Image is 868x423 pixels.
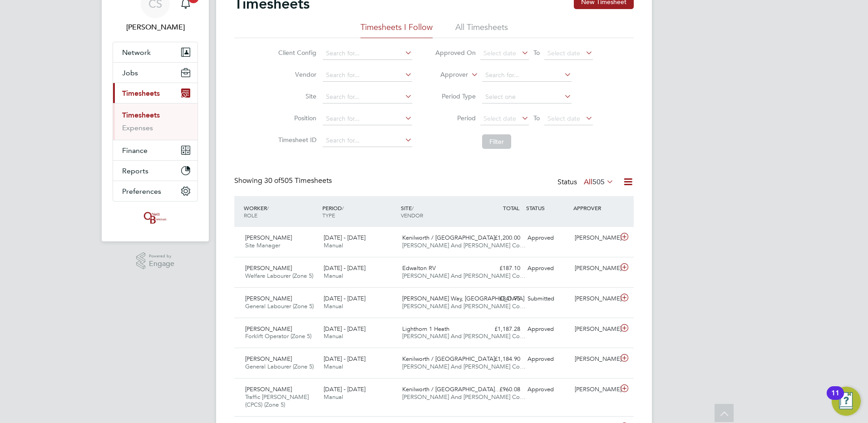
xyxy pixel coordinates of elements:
[402,264,436,272] span: Edwalton RV
[320,200,399,223] div: PERIOD
[524,322,571,337] div: Approved
[324,302,343,310] span: Manual
[113,83,197,103] button: Timesheets
[402,355,501,363] span: Kenilworth / [GEOGRAPHIC_DATA]…
[245,332,311,340] span: Forklift Operator (Zone 5)
[113,22,198,33] span: Chloe Saffill
[324,393,343,401] span: Manual
[402,385,501,393] span: Kenilworth / [GEOGRAPHIC_DATA]…
[402,325,449,333] span: Lighthorn 1 Heath
[557,176,616,189] div: Status
[427,70,468,79] label: Approver
[324,272,343,280] span: Manual
[402,302,526,310] span: [PERSON_NAME] And [PERSON_NAME] Co…
[592,177,605,187] span: 505
[477,382,524,397] div: £960.08
[142,211,168,225] img: oneillandbrennan-logo-retina.png
[276,136,316,144] label: Timesheet ID
[477,322,524,337] div: £1,187.28
[234,176,334,186] div: Showing
[113,42,197,62] button: Network
[122,89,160,98] span: Timesheets
[245,363,314,370] span: General Labourer (Zone 5)
[324,264,365,272] span: [DATE] - [DATE]
[122,111,160,119] a: Timesheets
[402,363,526,370] span: [PERSON_NAME] And [PERSON_NAME] Co…
[245,241,280,249] span: Site Manager
[571,231,618,246] div: [PERSON_NAME]
[245,234,292,241] span: [PERSON_NAME]
[122,123,153,132] a: Expenses
[324,234,365,241] span: [DATE] - [DATE]
[503,204,519,211] span: TOTAL
[122,146,148,155] span: Finance
[547,49,580,57] span: Select date
[524,382,571,397] div: Approved
[264,176,332,185] span: 505 Timesheets
[402,234,501,241] span: Kenilworth / [GEOGRAPHIC_DATA]…
[323,69,412,82] input: Search for...
[276,70,316,79] label: Vendor
[402,295,524,302] span: [PERSON_NAME] Way, [GEOGRAPHIC_DATA]
[435,114,476,122] label: Period
[324,325,365,333] span: [DATE] - [DATE]
[149,252,174,260] span: Powered by
[482,134,511,149] button: Filter
[324,241,343,249] span: Manual
[477,352,524,367] div: £1,184.90
[482,91,572,103] input: Select one
[122,69,138,77] span: Jobs
[122,48,151,57] span: Network
[524,352,571,367] div: Approved
[113,161,197,181] button: Reports
[324,332,343,340] span: Manual
[324,355,365,363] span: [DATE] - [DATE]
[360,22,433,38] li: Timesheets I Follow
[113,63,197,83] button: Jobs
[324,295,365,302] span: [DATE] - [DATE]
[113,211,198,225] a: Go to home page
[399,200,477,223] div: SITE
[412,204,414,211] span: /
[245,295,292,302] span: [PERSON_NAME]
[402,393,526,401] span: [PERSON_NAME] And [PERSON_NAME] Co…
[571,322,618,337] div: [PERSON_NAME]
[584,177,614,187] label: All
[401,211,423,219] span: VENDOR
[402,272,526,280] span: [PERSON_NAME] And [PERSON_NAME] Co…
[831,393,839,405] div: 11
[113,103,197,140] div: Timesheets
[531,112,542,124] span: To
[477,291,524,306] div: £841.95
[324,363,343,370] span: Manual
[571,261,618,276] div: [PERSON_NAME]
[402,332,526,340] span: [PERSON_NAME] And [PERSON_NAME] Co…
[435,49,476,57] label: Approved On
[149,260,174,268] span: Engage
[524,231,571,246] div: Approved
[323,113,412,125] input: Search for...
[245,302,314,310] span: General Labourer (Zone 5)
[571,200,618,216] div: APPROVER
[276,49,316,57] label: Client Config
[547,114,580,123] span: Select date
[267,204,269,211] span: /
[264,176,281,185] span: 30 of
[524,261,571,276] div: Approved
[245,272,313,280] span: Welfare Labourer (Zone 5)
[571,291,618,306] div: [PERSON_NAME]
[322,211,335,219] span: TYPE
[323,91,412,103] input: Search for...
[245,325,292,333] span: [PERSON_NAME]
[483,114,516,123] span: Select date
[571,352,618,367] div: [PERSON_NAME]
[245,355,292,363] span: [PERSON_NAME]
[323,134,412,147] input: Search for...
[276,92,316,100] label: Site
[524,291,571,306] div: Submitted
[276,114,316,122] label: Position
[342,204,344,211] span: /
[323,47,412,60] input: Search for...
[113,140,197,160] button: Finance
[524,200,571,216] div: STATUS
